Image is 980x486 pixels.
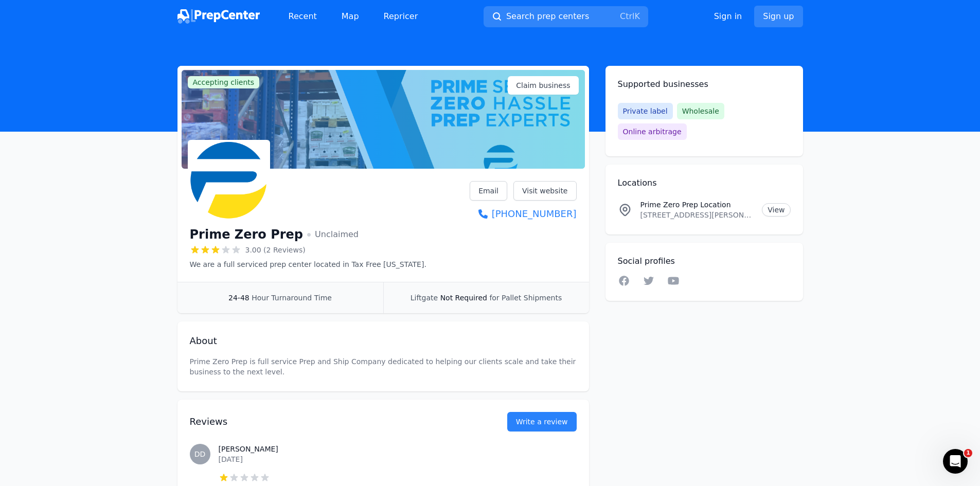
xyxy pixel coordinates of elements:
span: Wholesale [677,103,724,119]
h2: About [190,334,577,348]
span: DD [194,451,206,458]
span: Search prep centers [506,10,589,23]
a: Map [333,6,367,27]
h3: [PERSON_NAME] [219,444,577,454]
kbd: Ctrl [620,11,634,21]
a: Visit website [513,181,577,201]
p: Prime Zero Prep Location [640,200,754,210]
span: Hour Turnaround Time [252,294,332,302]
span: 1 [964,449,972,457]
h2: Reviews [190,415,474,429]
p: Prime Zero Prep is full service Prep and Ship Company dedicated to helping our clients scale and ... [190,356,577,377]
span: Liftgate [411,294,438,302]
span: 3.00 (2 Reviews) [245,245,306,255]
span: Private label [618,103,673,119]
a: Repricer [376,6,426,27]
time: [DATE] [219,455,243,463]
span: Unclaimed [307,228,359,241]
p: [STREET_ADDRESS][PERSON_NAME][PERSON_NAME] [640,210,754,220]
span: Online arbitrage [618,123,687,140]
a: Recent [280,6,325,27]
a: Email [470,181,507,201]
a: Claim business [508,76,578,95]
button: Search prep centersCtrlK [484,6,648,27]
img: Prime Zero Prep [190,142,268,220]
span: Not Required [440,294,487,302]
a: Write a review [507,412,577,431]
a: View [762,203,790,217]
h2: Social profiles [618,255,791,267]
iframe: Intercom live chat [943,449,968,474]
h1: Prime Zero Prep [190,226,304,243]
a: [PHONE_NUMBER] [470,207,576,221]
span: for Pallet Shipments [489,294,562,302]
a: Sign up [754,6,803,27]
a: Sign in [714,10,742,23]
h2: Supported businesses [618,78,791,91]
span: 24-48 [228,294,250,302]
span: Accepting clients [188,76,260,88]
p: We are a full serviced prep center located in Tax Free [US_STATE]. [190,259,426,269]
span: Claim [516,80,570,91]
h2: Locations [618,177,791,189]
kbd: K [634,11,640,21]
span: business [539,80,570,91]
img: PrepCenter [177,9,260,24]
